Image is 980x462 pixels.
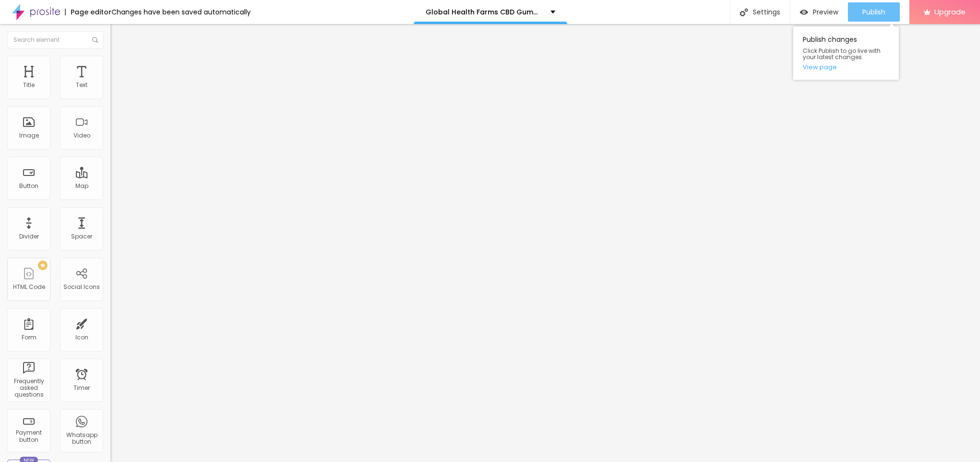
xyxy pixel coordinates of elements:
[111,9,251,15] div: Changes have been saved automatically
[7,31,103,49] input: Search element
[10,378,48,399] div: Frequently asked questions
[73,132,90,139] div: Video
[110,24,980,462] iframe: Editor
[800,8,808,16] img: view-1.svg
[793,26,899,80] div: Publish changes
[75,183,88,189] div: Map
[19,132,39,139] div: Image
[790,2,848,22] button: Preview
[10,429,48,443] div: Payment button
[19,233,39,240] div: Divider
[862,8,885,16] span: Publish
[19,183,38,189] div: Button
[63,284,100,290] div: Social Icons
[740,8,748,16] img: Icone
[92,37,98,43] img: Icone
[75,334,88,341] div: Icon
[76,82,87,88] div: Text
[934,8,966,16] span: Upgrade
[22,334,37,341] div: Form
[426,9,543,15] p: Global Health Farms CBD Gummies
[73,385,90,391] div: Timer
[803,64,889,70] a: View page
[65,9,111,15] div: Page editor
[803,48,889,60] span: Click Publish to go live with your latest changes.
[13,284,45,290] div: HTML Code
[71,233,92,240] div: Spacer
[62,432,100,446] div: Whatsapp button
[23,82,35,88] div: Title
[848,2,900,22] button: Publish
[813,8,838,16] span: Preview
